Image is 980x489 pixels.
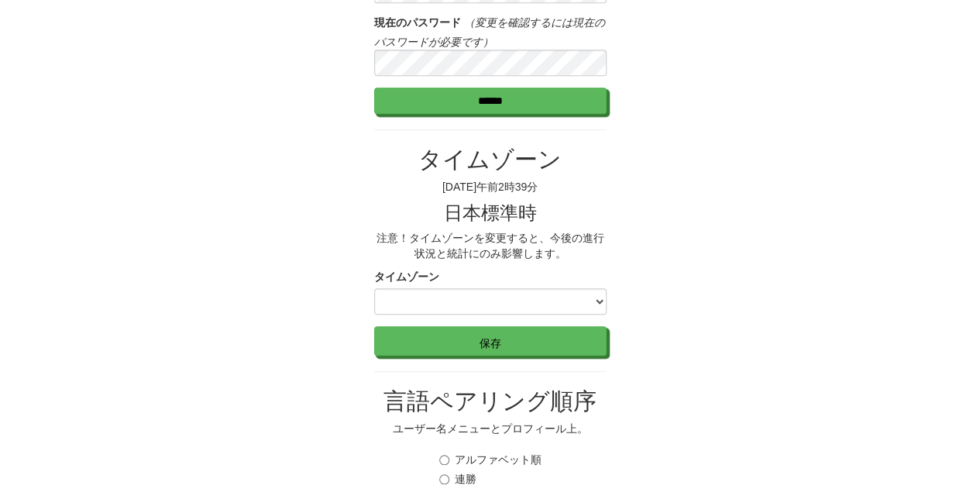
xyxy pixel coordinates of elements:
[374,16,605,48] font: （変更を確認するには現在のパスワードが必要です）
[383,386,597,414] font: 言語ペアリング順序
[418,144,562,172] font: タイムゾーン
[455,453,542,466] font: アルファベット順
[444,201,537,223] font: 日本標準時
[442,181,538,193] font: [DATE]午前2時39分
[455,473,476,485] font: 連勝
[374,326,607,356] button: 保存
[439,455,449,465] input: アルファベット順
[480,336,501,349] font: 保存
[377,232,604,260] font: 注意！タイムゾーンを変更すると、今後の進行状況と統計にのみ影響します。
[374,16,461,29] font: 現在のパスワード
[393,422,588,435] font: ユーザー名メニューとプロフィール上。
[374,270,439,283] font: タイムゾーン
[439,474,449,484] input: 連勝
